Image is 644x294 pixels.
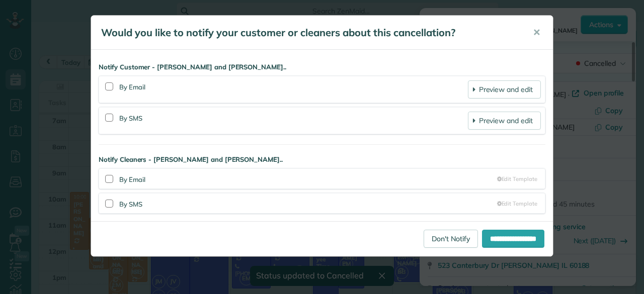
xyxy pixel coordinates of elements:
[119,80,468,99] div: By Email
[119,198,497,209] div: By SMS
[99,62,545,72] strong: Notify Customer - [PERSON_NAME] and [PERSON_NAME]..
[424,230,478,248] a: Don't Notify
[99,155,545,164] strong: Notify Cleaners - [PERSON_NAME] and [PERSON_NAME]..
[533,27,540,38] span: ✕
[497,200,537,208] a: Edit Template
[119,173,497,184] div: By Email
[497,175,537,183] a: Edit Template
[101,26,519,40] h5: Would you like to notify your customer or cleaners about this cancellation?
[468,112,541,130] a: Preview and edit
[119,112,468,130] div: By SMS
[468,80,541,99] a: Preview and edit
